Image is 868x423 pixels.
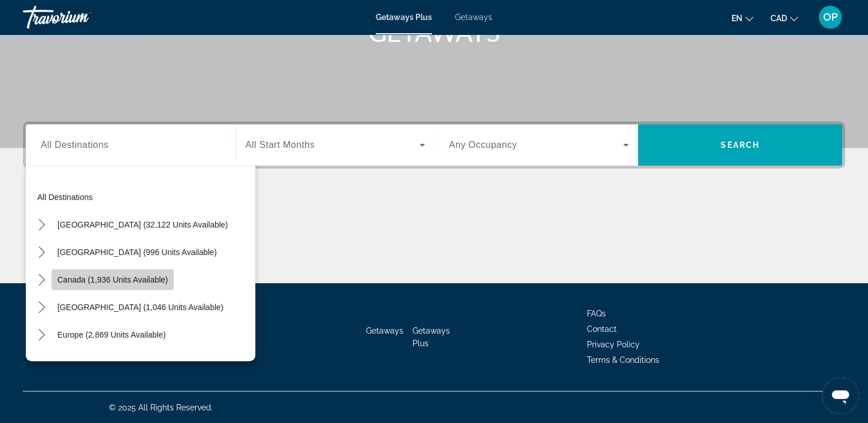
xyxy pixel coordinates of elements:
[41,139,221,152] input: Select destination
[376,13,432,22] a: Getaways Plus
[449,140,517,150] span: Any Occupancy
[731,10,753,26] button: Change language
[32,270,52,290] button: Toggle Canada (1,936 units available) submenu
[57,275,168,284] span: Canada (1,936 units available)
[57,220,228,229] span: [GEOGRAPHIC_DATA] (32,122 units available)
[246,140,315,150] span: All Start Months
[721,140,760,150] span: Search
[587,340,640,349] a: Privacy Policy
[32,215,52,235] button: Toggle United States (32,122 units available) submenu
[52,324,172,345] button: Select destination: Europe (2,869 units available)
[32,297,52,318] button: Toggle Caribbean & Atlantic Islands (1,046 units available) submenu
[26,160,255,361] div: Destination options
[822,377,859,414] iframe: Button to launch messaging window
[770,14,787,23] span: CAD
[57,248,217,257] span: [GEOGRAPHIC_DATA] (996 units available)
[52,242,223,263] button: Select destination: Mexico (996 units available)
[32,242,52,263] button: Toggle Mexico (996 units available) submenu
[37,193,93,202] span: All destinations
[52,297,229,318] button: Select destination: Caribbean & Atlantic Islands (1,046 units available)
[57,303,223,312] span: [GEOGRAPHIC_DATA] (1,046 units available)
[455,13,492,22] a: Getaways
[23,2,138,32] a: Travorium
[32,187,255,207] button: Select destination: All destinations
[32,352,52,373] button: Toggle Australia (196 units available) submenu
[587,355,659,365] a: Terms & Conditions
[52,214,233,235] button: Select destination: United States (32,122 units available)
[587,309,606,318] a: FAQs
[587,324,617,334] a: Contact
[815,5,845,29] button: User Menu
[109,403,213,412] span: © 2025 All Rights Reserved.
[731,14,742,23] span: en
[770,10,798,26] button: Change currency
[412,326,450,348] a: Getaways Plus
[52,352,170,373] button: Select destination: Australia (196 units available)
[823,11,838,23] span: OP
[32,325,52,345] button: Toggle Europe (2,869 units available) submenu
[366,326,403,335] a: Getaways
[57,330,166,339] span: Europe (2,869 units available)
[638,124,842,166] button: Search
[41,140,108,150] span: All Destinations
[52,269,174,290] button: Select destination: Canada (1,936 units available)
[26,124,842,166] div: Search widget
